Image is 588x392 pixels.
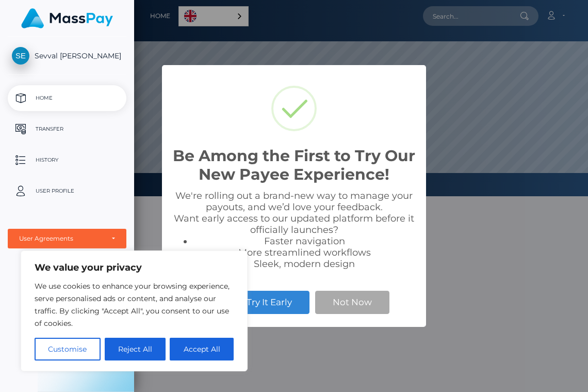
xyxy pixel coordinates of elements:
[172,147,416,184] h2: Be Among the First to Try Our New Payee Experience!
[21,250,248,371] div: We value your privacy
[315,291,389,313] button: Not Now
[35,338,101,360] button: Customise
[8,51,126,60] span: Sevval [PERSON_NAME]
[193,247,416,258] li: More streamlined workflows
[199,291,309,313] button: Yes, I’ll Try It Early
[8,229,126,248] button: User Agreements
[193,258,416,270] li: Sleek, modern design
[35,280,234,330] p: We use cookies to enhance your browsing experience, serve personalised ads or content, and analys...
[21,8,113,28] img: MassPay
[172,190,416,270] div: We're rolling out a brand-new way to manage your payouts, and we’d love your feedback. Want early...
[105,338,166,360] button: Reject All
[193,236,416,247] li: Faster navigation
[19,234,104,243] div: User Agreements
[35,261,234,274] p: We value your privacy
[12,183,122,199] p: User Profile
[170,338,234,360] button: Accept All
[12,90,122,106] p: Home
[12,152,122,168] p: History
[12,121,122,137] p: Transfer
